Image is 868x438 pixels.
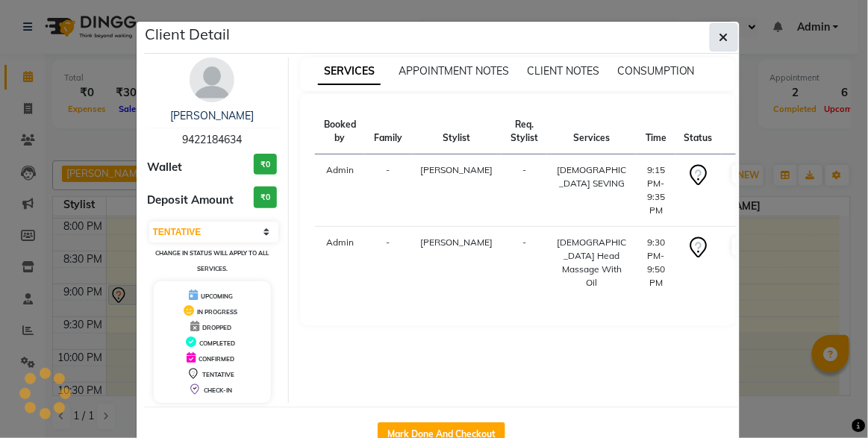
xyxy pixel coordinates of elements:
span: CONFIRMED [199,355,234,363]
td: 9:30 PM-9:50 PM [637,227,675,299]
span: IN PROGRESS [197,308,237,316]
th: Status [675,109,722,154]
span: APPOINTMENT NOTES [399,64,509,78]
span: [PERSON_NAME] [420,237,493,248]
td: Admin [315,227,365,299]
small: Change in status will apply to all services. [155,249,269,272]
span: 9422184634 [182,133,242,146]
span: DROPPED [202,324,231,331]
button: START [732,165,763,184]
span: CHECK-IN [204,387,232,394]
th: Family [365,109,411,154]
th: Services [547,109,637,154]
th: Booked by [315,109,365,154]
td: Admin [315,154,365,227]
th: Stylist [411,109,502,154]
span: Deposit Amount [148,192,234,209]
td: - [365,227,411,299]
span: [PERSON_NAME] [420,164,493,175]
div: [DEMOGRAPHIC_DATA] Head Massage With Oil [556,236,628,290]
span: UPCOMING [201,292,233,300]
img: avatar [190,57,234,102]
td: 9:15 PM-9:35 PM [637,154,675,227]
span: Wallet [148,159,183,176]
div: [DEMOGRAPHIC_DATA] SEVING [556,163,628,190]
button: START [732,237,763,256]
th: Req. Stylist [502,109,547,154]
span: CLIENT NOTES [527,64,599,78]
span: SERVICES [318,58,381,85]
h3: ₹0 [254,154,277,175]
span: COMPLETED [199,340,235,347]
h5: Client Detail [146,23,231,46]
h3: ₹0 [254,187,277,208]
span: CONSUMPTION [617,64,695,78]
td: - [502,154,547,227]
td: - [365,154,411,227]
span: TENTATIVE [202,371,234,378]
a: [PERSON_NAME] [170,109,254,122]
th: Time [637,109,675,154]
td: - [502,227,547,299]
